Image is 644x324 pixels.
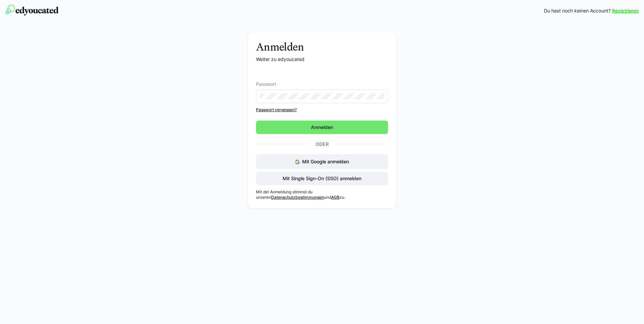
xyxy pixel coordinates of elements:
[256,56,388,63] p: Weiter zu edyoucated
[302,159,349,164] span: Mit Google anmelden
[256,121,388,134] button: Anmelden
[305,139,339,149] p: Oder
[256,40,388,53] h3: Anmelden
[256,172,388,185] button: Mit Single Sign-On (SSO) anmelden
[256,107,388,112] a: Passwort vergessen?
[256,189,388,200] p: Mit der Anmeldung stimmst du unseren und zu.
[544,7,611,14] span: Du hast noch keinen Account?
[256,82,276,87] span: Passwort
[5,5,59,15] img: edyoucated
[331,195,340,200] a: AGB
[612,7,639,14] a: Registrieren
[256,154,388,169] button: Mit Google anmelden
[310,124,334,131] span: Anmelden
[271,195,324,200] a: Datenschutzbestimmungen
[282,175,362,182] span: Mit Single Sign-On (SSO) anmelden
